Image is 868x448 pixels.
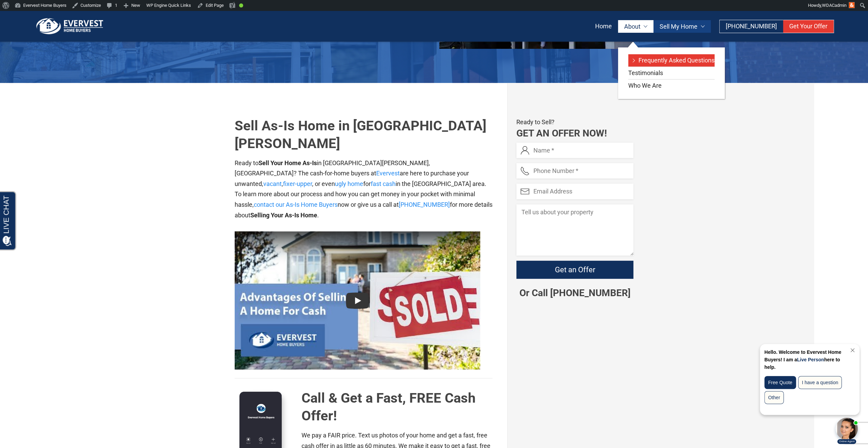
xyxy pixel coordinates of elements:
[376,170,400,177] a: Evervest
[726,23,777,30] span: [PHONE_NUMBER]
[628,67,715,79] a: Testimonials
[516,127,633,140] h2: Get an Offer Now!
[335,180,363,187] a: ugly home
[301,389,492,425] h2: Call & Get a Fast, FREE Cash Offer!
[628,54,715,67] a: Frequently Asked Questions
[516,143,633,158] input: Name *
[250,212,317,219] b: Selling Your As-Is Home
[371,180,396,187] a: fast cash
[17,5,55,14] span: Opens a chat window
[516,143,633,287] form: Contact form
[283,180,312,187] a: fixer-upper
[653,20,711,33] a: Sell My Home
[235,117,492,153] h1: Sell As-Is Home in [GEOGRAPHIC_DATA][PERSON_NAME]
[254,201,338,208] a: contact our As-Is Home Buyers
[752,342,861,445] iframe: Chat Invitation
[516,287,633,299] p: Or Call [PHONE_NUMBER]
[263,180,282,187] a: vacant
[516,163,633,178] input: Phone Number *
[516,117,633,128] p: Ready to Sell?
[34,18,106,35] img: logo.png
[783,20,834,33] a: Get Your Offer
[516,184,633,199] input: Email Address
[589,20,618,33] a: Home
[239,3,243,8] div: Good
[628,80,715,92] a: Who We Are
[399,201,450,208] a: [PHONE_NUMBER]
[235,158,492,221] p: Ready to in [GEOGRAPHIC_DATA][PERSON_NAME], [GEOGRAPHIC_DATA]? The cash-for-home buyers at are he...
[720,20,783,33] a: [PHONE_NUMBER]
[618,20,654,33] a: About
[259,159,317,167] b: Sell Your Home As-Is
[516,261,633,279] input: Get an Offer
[822,3,847,8] span: WDACadmin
